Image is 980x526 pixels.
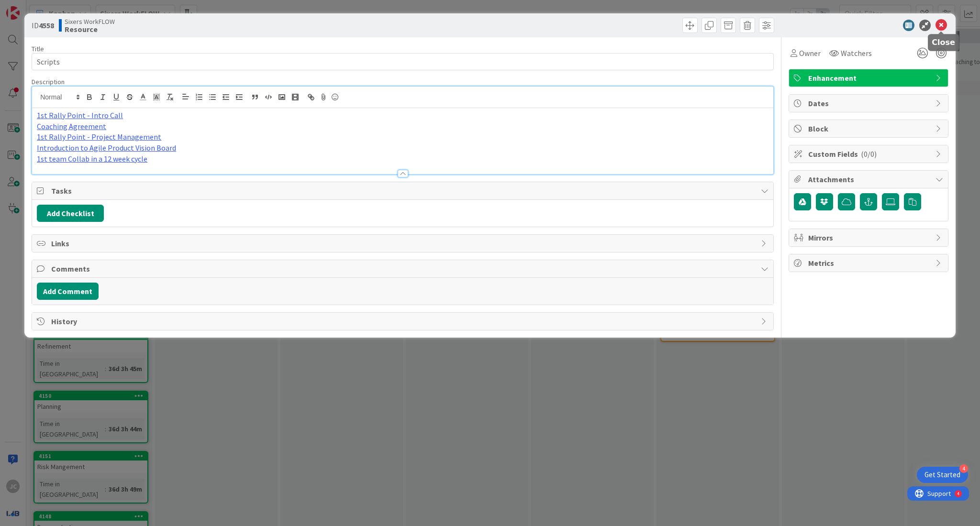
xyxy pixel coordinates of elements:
label: Title [32,44,44,53]
span: Custom Fields [808,148,931,160]
a: Coaching Agreement [37,121,106,131]
span: Support [20,1,44,13]
span: ID [32,20,54,31]
span: Dates [808,98,931,109]
span: Description [32,77,65,86]
button: Add Checklist [37,205,104,222]
b: Resource [65,25,115,33]
div: Open Get Started checklist, remaining modules: 4 [917,467,968,483]
span: Owner [799,47,821,59]
span: Watchers [841,47,872,59]
b: 4558 [39,21,54,30]
button: Add Comment [37,283,99,300]
div: Get Started [924,470,960,480]
div: 4 [50,4,52,11]
span: Links [51,238,756,249]
span: Tasks [51,185,756,197]
a: Introduction to Agile Product Vision Board [37,143,176,153]
span: Metrics [808,257,931,269]
span: Sixers WorkFLOW [65,18,115,25]
span: Comments [51,263,756,274]
span: Attachments [808,174,931,185]
h5: Close [932,38,955,47]
span: Enhancement [808,72,931,84]
span: History [51,316,756,327]
span: Block [808,123,931,134]
a: 1st Rally Point - Project Management [37,132,161,142]
span: Mirrors [808,232,931,243]
a: 1st team Collab in a 12 week cycle [37,154,147,164]
input: type card name here... [32,53,774,70]
div: 4 [959,464,968,473]
span: ( 0/0 ) [861,149,877,159]
a: 1st Rally Point - Intro Call [37,110,123,120]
